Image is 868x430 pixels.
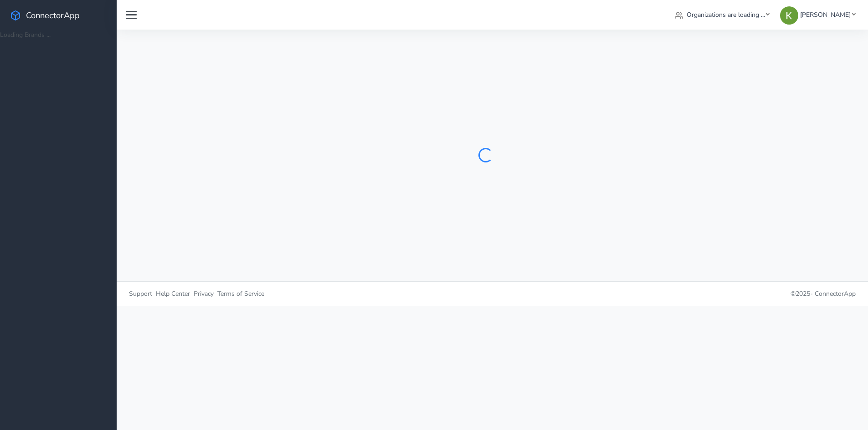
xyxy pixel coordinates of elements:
span: Terms of Service [217,289,264,298]
span: Support [129,289,152,298]
span: Help Center [156,289,190,298]
a: [PERSON_NAME] [776,6,859,23]
span: ConnectorApp [26,10,80,21]
span: Organizations are loading ... [687,10,765,19]
span: [PERSON_NAME] [800,10,851,19]
a: Organizations are loading ... [671,6,773,23]
p: © 2025 - [499,289,856,298]
img: Kristine Lee [780,6,798,25]
span: ConnectorApp [815,289,856,298]
span: Privacy [194,289,214,298]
